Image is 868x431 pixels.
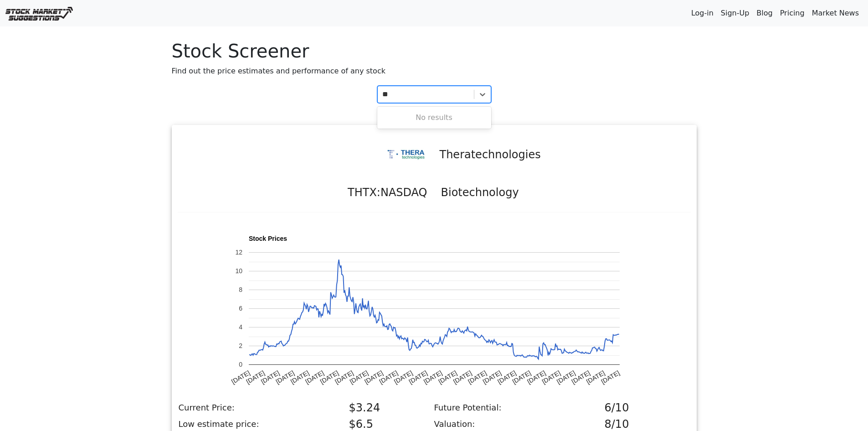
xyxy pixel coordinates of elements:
text: [DATE] [600,369,621,385]
text: [DATE] [496,369,517,385]
a: Log-in [688,4,717,22]
text: [DATE] [274,369,295,385]
text: [DATE] [526,369,547,385]
text: 2 [239,342,242,349]
a: Blog [753,4,776,22]
text: [DATE] [363,369,384,385]
h1: Stock Screener [172,40,697,62]
label: Theratechnologies [440,146,541,163]
text: [DATE] [481,369,502,385]
text: [DATE] [555,369,576,385]
text: 6 [239,305,242,312]
text: [DATE] [289,369,310,385]
text: [DATE] [318,369,339,385]
text: [DATE] [407,369,428,385]
a: Pricing [776,4,808,22]
text: 8 [239,286,242,293]
text: 0 [239,361,242,368]
div: Find out the price estimates and performance of any stock [172,66,697,77]
text: 4 [239,323,242,331]
label: Low estimate price: [173,418,344,430]
div: No results [377,109,491,127]
text: [DATE] [230,369,251,385]
label: Biotechnology [441,184,519,201]
text: Stock Prices [249,234,287,242]
label: Future Potential: [429,401,599,414]
label: $ 3.24 [344,400,429,416]
text: [DATE] [245,369,266,385]
text: [DATE] [304,369,325,385]
text: [DATE] [393,369,414,385]
text: [DATE] [259,369,280,385]
text: [DATE] [570,369,591,385]
text: [DATE] [585,369,606,385]
svg: A chart. [179,217,690,400]
a: Market News [808,4,863,22]
label: THTX : NASDAQ [348,184,427,201]
text: [DATE] [348,369,369,385]
img: Stock Market Suggestions Logo [5,7,73,21]
img: stock logo [383,132,429,177]
text: [DATE] [422,369,443,385]
text: [DATE] [452,369,473,385]
label: Current Price: [173,401,344,414]
label: Valuation: [429,418,599,430]
text: 12 [235,249,242,256]
text: 10 [235,267,242,275]
a: Sign-Up [717,4,753,22]
label: 6 /10 [599,400,684,416]
text: [DATE] [511,369,532,385]
text: [DATE] [467,369,488,385]
text: [DATE] [378,369,399,385]
text: [DATE] [540,369,561,385]
text: [DATE] [334,369,354,385]
text: [DATE] [437,369,458,385]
